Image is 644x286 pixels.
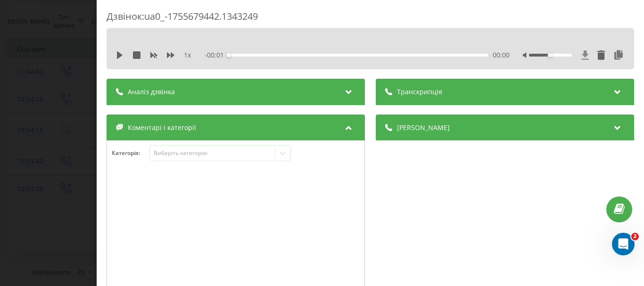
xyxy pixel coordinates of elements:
iframe: Intercom live chat [612,233,635,255]
span: Аналіз дзвінка [128,87,175,97]
span: Коментарі і категорії [128,123,196,132]
span: 00:00 [493,50,510,60]
span: - 00:01 [205,50,229,60]
span: 2 [631,233,639,240]
span: [PERSON_NAME] [397,123,450,132]
h4: Категорія : [112,150,149,156]
div: Accessibility label [548,53,552,57]
div: Дзвінок : ua0_-1755679442.1343249 [107,10,634,28]
span: Транскрипція [397,87,442,97]
div: Виберіть категорію [153,149,271,157]
span: 1 x [184,50,191,60]
div: Accessibility label [227,53,231,57]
